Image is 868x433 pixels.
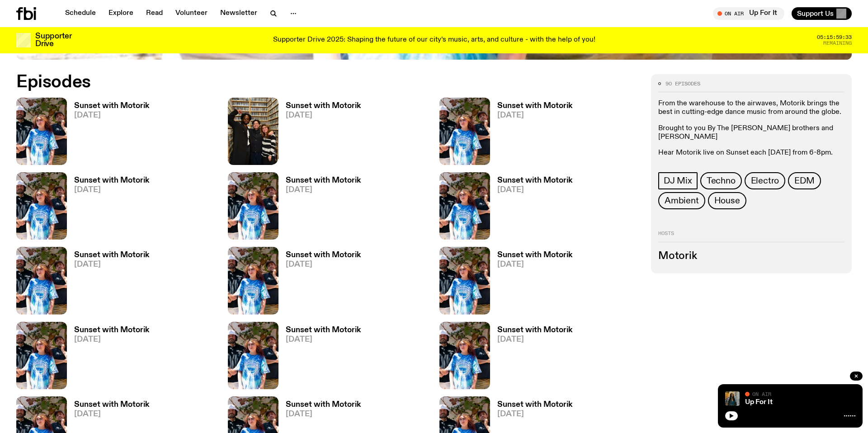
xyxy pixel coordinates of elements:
a: Sunset with Motorik[DATE] [67,102,149,165]
img: Andrew, Reenie, and Pat stand in a row, smiling at the camera, in dappled light with a vine leafe... [16,247,67,314]
a: Newsletter [215,7,263,20]
a: Sunset with Motorik[DATE] [278,326,361,389]
p: Brought to you By The [PERSON_NAME] brothers and [PERSON_NAME] [658,124,844,141]
a: Sunset with Motorik[DATE] [490,102,572,165]
h3: Sunset with Motorik [286,177,361,184]
a: Up For It [745,399,773,406]
h3: Sunset with Motorik [286,401,361,409]
h3: Sunset with Motorik [497,251,572,259]
h3: Sunset with Motorik [286,326,361,334]
a: Volunteer [170,7,213,20]
a: Explore [103,7,139,20]
img: Andrew, Reenie, and Pat stand in a row, smiling at the camera, in dappled light with a vine leafe... [16,172,67,240]
a: DJ Mix [658,172,698,189]
h3: Sunset with Motorik [286,251,361,259]
span: Techno [707,176,736,186]
a: Schedule [60,7,101,20]
a: Ambient [658,192,705,209]
p: From the warehouse to the airwaves, Motorik brings the best in cutting-edge dance music from arou... [658,99,844,117]
h3: Supporter Drive [35,33,71,48]
span: [DATE] [74,261,149,268]
span: [DATE] [74,336,149,344]
h2: Hosts [658,231,844,242]
span: DJ Mix [664,176,692,186]
h2: Episodes [16,74,570,90]
img: Andrew, Reenie, and Pat stand in a row, smiling at the camera, in dappled light with a vine leafe... [439,98,490,165]
a: Electro [745,172,786,189]
span: On Air [752,391,771,397]
span: [DATE] [74,112,149,119]
a: House [708,192,746,209]
span: [DATE] [497,112,572,119]
span: [DATE] [497,261,572,268]
img: Andrew, Reenie, and Pat stand in a row, smiling at the camera, in dappled light with a vine leafe... [228,322,278,389]
img: Ify - a Brown Skin girl with black braided twists, looking up to the side with her tongue stickin... [725,391,740,406]
img: Andrew, Reenie, and Pat stand in a row, smiling at the camera, in dappled light with a vine leafe... [439,172,490,240]
h3: Motorik [658,251,844,261]
a: Sunset with Motorik[DATE] [67,177,149,240]
h3: Sunset with Motorik [74,177,149,184]
span: Support Us [797,9,834,18]
a: Sunset with Motorik[DATE] [278,251,361,314]
span: [DATE] [286,112,361,119]
span: [DATE] [286,336,361,344]
img: Andrew, Reenie, and Pat stand in a row, smiling at the camera, in dappled light with a vine leafe... [439,322,490,389]
span: [DATE] [286,261,361,268]
a: Sunset with Motorik[DATE] [67,326,149,389]
span: [DATE] [286,186,361,194]
button: On AirUp For It [713,7,784,20]
span: [DATE] [74,410,149,418]
a: Sunset with Motorik[DATE] [67,251,149,314]
a: Sunset with Motorik[DATE] [490,326,572,389]
a: Sunset with Motorik[DATE] [490,177,572,240]
a: EDM [788,172,821,189]
h3: Sunset with Motorik [497,401,572,409]
a: Sunset with Motorik[DATE] [490,251,572,314]
a: Techno [700,172,742,189]
a: Sunset with Motorik[DATE] [278,177,361,240]
img: Andrew, Reenie, and Pat stand in a row, smiling at the camera, in dappled light with a vine leafe... [16,322,67,389]
img: Andrew, Reenie, and Pat stand in a row, smiling at the camera, in dappled light with a vine leafe... [16,98,67,165]
span: [DATE] [497,336,572,344]
span: Ambient [665,196,699,206]
h3: Sunset with Motorik [74,401,149,409]
span: [DATE] [497,410,572,418]
span: Remaining [823,41,852,46]
h3: Sunset with Motorik [74,102,149,110]
a: Sunset with Motorik[DATE] [278,102,361,165]
span: House [714,196,740,206]
span: Electro [751,176,779,186]
p: Hear Motorik live on Sunset each [DATE] from 6-8pm. [658,149,844,157]
img: Andrew, Reenie, and Pat stand in a row, smiling at the camera, in dappled light with a vine leafe... [228,247,278,314]
span: 05:15:59:33 [817,35,852,40]
img: Andrew, Reenie, and Pat stand in a row, smiling at the camera, in dappled light with a vine leafe... [439,247,490,314]
h3: Sunset with Motorik [286,102,361,110]
h3: Sunset with Motorik [497,177,572,184]
span: EDM [794,176,814,186]
a: Read [141,7,168,20]
img: Andrew, Reenie, and Pat stand in a row, smiling at the camera, in dappled light with a vine leafe... [228,172,278,240]
button: Support Us [792,7,852,20]
span: [DATE] [497,186,572,194]
p: Supporter Drive 2025: Shaping the future of our city’s music, arts, and culture - with the help o... [273,36,595,44]
h3: Sunset with Motorik [74,326,149,334]
span: 90 episodes [665,81,700,86]
h3: Sunset with Motorik [497,102,572,110]
h3: Sunset with Motorik [497,326,572,334]
span: [DATE] [74,186,149,194]
span: [DATE] [286,410,361,418]
h3: Sunset with Motorik [74,251,149,259]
